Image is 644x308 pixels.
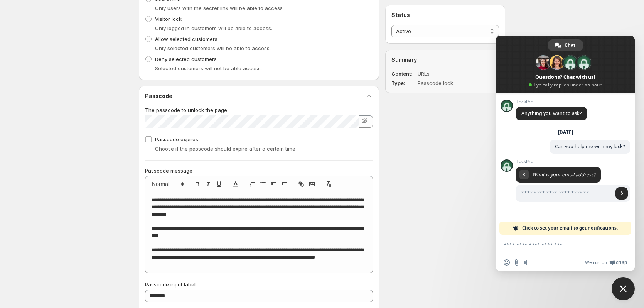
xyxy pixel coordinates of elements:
span: The passcode to unlock the page [145,107,227,113]
input: Enter your email address... [516,185,613,202]
h2: Summary [391,56,499,64]
textarea: Compose your message... [504,235,612,254]
span: We run on [585,259,607,266]
dd: URLs [418,70,477,78]
dt: Content: [391,70,416,78]
a: Chat [548,39,583,51]
span: Can you help me with my lock? [555,143,625,150]
span: Click to set your email to get notifications. [522,222,618,235]
span: Insert an emoji [504,259,510,266]
span: What is your email address? [532,171,595,178]
dd: Passcode lock [418,79,477,87]
span: Only logged in customers will be able to access. [155,25,272,31]
span: Passcode input label [145,281,196,288]
h2: Status [391,11,499,19]
span: Audio message [524,259,530,266]
div: [DATE] [558,130,573,135]
a: Close chat [612,277,635,300]
a: We run onCrisp [585,259,627,266]
a: Send [615,187,628,200]
span: Deny selected customers [155,56,217,62]
p: Passcode message [145,167,373,174]
span: Passcode expires [155,136,198,142]
span: LockPro [516,99,587,105]
span: Anything you want to ask? [521,110,582,117]
dt: Type: [391,79,416,87]
span: Selected customers will not be able access. [155,65,262,71]
span: Crisp [616,259,627,266]
span: LockPro [516,159,630,164]
span: Only selected customers will be able to access. [155,45,271,51]
span: Visitor lock [155,16,182,22]
span: Choose if the passcode should expire after a certain time [155,146,295,152]
h2: Passcode [145,92,172,100]
span: Chat [565,39,575,51]
span: Send a file [514,259,520,266]
span: Allow selected customers [155,36,217,42]
span: Only users with the secret link will be able to access. [155,5,284,11]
